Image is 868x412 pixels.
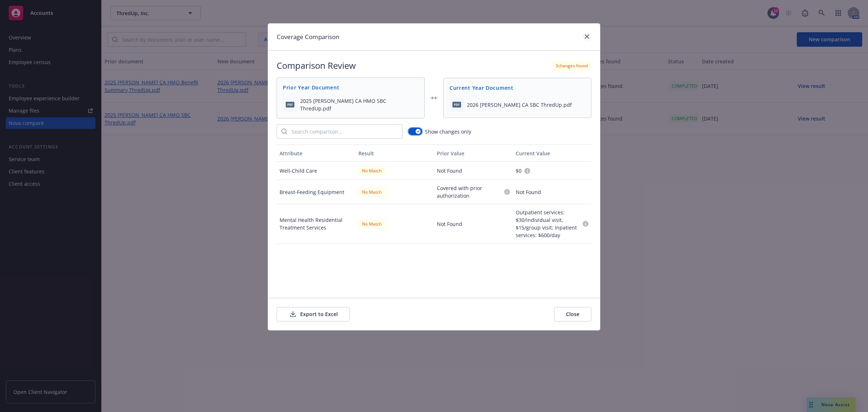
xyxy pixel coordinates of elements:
[358,166,385,175] div: No Match
[437,167,462,175] span: Not Found
[552,61,591,70] div: 3 changes found
[277,307,350,321] button: Export to Excel
[358,188,385,197] div: No Match
[434,144,513,162] button: Prior Value
[437,220,462,228] span: Not Found
[516,209,580,239] span: Outpatient services: $30/individual visit, $15/group visit; Inpatient services: $600/day
[467,101,572,109] span: 2026 [PERSON_NAME] CA SBC ThredUp.pdf
[437,184,501,199] span: Covered with prior authorization
[516,150,589,157] div: Current Value
[554,307,591,321] button: Close
[280,150,353,157] div: Attribute
[437,150,510,157] div: Prior Value
[277,204,356,244] div: Mental Health Residential Treatment Services
[283,84,418,91] span: Prior Year Document
[277,162,356,180] div: Well-Child Care
[277,59,356,72] h2: Comparison Review
[281,129,287,134] svg: Search
[300,97,418,112] span: 2025 [PERSON_NAME] CA HMO SBC ThredUp.pdf
[277,32,339,42] h1: Coverage Comparison
[277,180,356,204] div: Breast-Feeding Equipment
[358,150,431,157] div: Result
[287,125,402,138] input: Search comparison...
[358,219,385,228] div: No Match
[516,188,541,196] span: Not Found
[450,84,585,92] span: Current Year Document
[356,144,434,162] button: Result
[277,144,356,162] button: Attribute
[516,167,522,175] span: $0
[513,144,592,162] button: Current Value
[425,128,471,135] span: Show changes only
[583,32,591,41] a: close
